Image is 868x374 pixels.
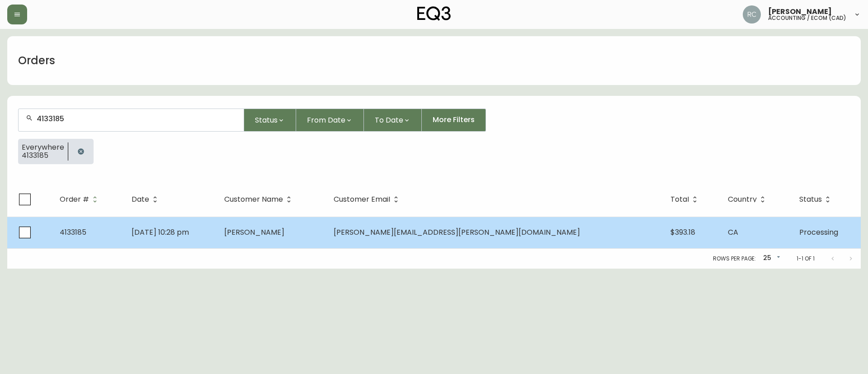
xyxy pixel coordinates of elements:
[799,195,834,204] span: Status
[728,195,769,204] span: Country
[244,109,296,132] button: Status
[60,227,86,237] span: 4133185
[224,227,284,237] span: [PERSON_NAME]
[22,151,64,160] span: 4133185
[334,227,580,237] span: [PERSON_NAME][EMAIL_ADDRESS][PERSON_NAME][DOMAIN_NAME]
[670,197,689,202] span: Total
[375,114,403,126] span: To Date
[768,8,832,15] span: [PERSON_NAME]
[255,114,278,126] span: Status
[670,227,695,237] span: $393.18
[713,255,756,263] p: Rows per page:
[759,251,782,266] div: 25
[334,195,402,204] span: Customer Email
[37,114,236,123] input: Search
[224,197,283,202] span: Customer Name
[422,109,486,132] button: More Filters
[797,255,815,263] p: 1-1 of 1
[307,114,345,126] span: From Date
[224,195,295,204] span: Customer Name
[433,115,475,125] span: More Filters
[670,195,701,204] span: Total
[364,109,422,132] button: To Date
[334,197,390,202] span: Customer Email
[728,227,738,237] span: CA
[728,197,757,202] span: Country
[132,197,149,202] span: Date
[799,197,822,202] span: Status
[799,227,838,237] span: Processing
[743,5,761,24] img: f4ba4e02bd060be8f1386e3ca455bd0e
[768,15,846,21] h5: accounting / ecom (cad)
[417,6,451,21] img: logo
[60,197,89,202] span: Order #
[132,195,161,204] span: Date
[22,143,64,151] span: Everywhere
[132,227,189,237] span: [DATE] 10:28 pm
[296,109,364,132] button: From Date
[18,53,55,68] h1: Orders
[60,195,101,204] span: Order #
